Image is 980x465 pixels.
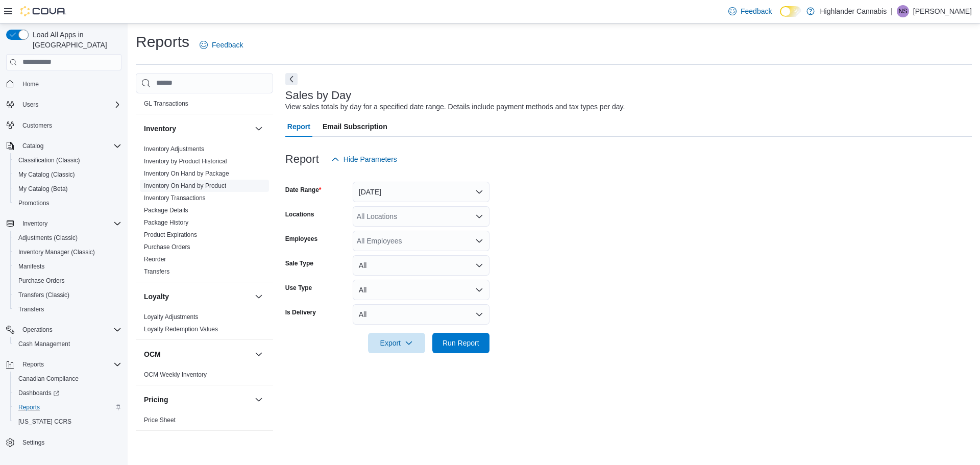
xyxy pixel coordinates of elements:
[18,248,95,256] span: Inventory Manager (Classic)
[353,280,489,300] button: All
[14,289,73,301] a: Transfers (Classic)
[891,5,893,17] p: |
[144,349,251,359] button: OCM
[136,143,273,282] div: Inventory
[18,199,50,207] span: Promotions
[14,401,121,413] span: Reports
[136,414,273,430] div: Pricing
[353,182,489,202] button: [DATE]
[144,157,227,165] span: Inventory by Product Historical
[18,291,69,299] span: Transfers (Classic)
[144,100,188,107] a: GL Transactions
[10,400,126,414] button: Reports
[10,274,126,288] button: Purchase Orders
[780,6,801,17] input: Dark Mode
[14,246,99,258] a: Inventory Manager (Classic)
[144,395,251,405] button: Pricing
[10,231,126,245] button: Adjustments (Classic)
[18,119,121,132] span: Customers
[144,313,199,321] span: Loyalty Adjustments
[144,219,188,226] a: Package History
[10,167,126,182] button: My Catalog (Classic)
[374,333,419,353] span: Export
[144,124,251,134] button: Inventory
[820,5,887,17] p: Highlander Cannabis
[144,182,226,190] span: Inventory On Hand by Product
[20,6,66,16] img: Cova
[18,324,121,336] span: Operations
[22,101,38,109] span: Users
[2,97,126,112] button: Users
[14,415,121,428] span: Washington CCRS
[14,338,121,350] span: Cash Management
[144,194,206,202] span: Inventory Transactions
[323,116,387,137] span: Email Subscription
[144,325,218,333] span: Loyalty Redemption Values
[285,186,322,194] label: Date Range
[14,338,74,350] a: Cash Management
[285,308,316,316] label: Is Delivery
[144,182,226,189] a: Inventory On Hand by Product
[144,158,227,165] a: Inventory by Product Historical
[144,371,207,379] span: OCM Weekly Inventory
[18,99,42,111] button: Users
[14,197,121,209] span: Promotions
[18,358,48,371] button: Reports
[14,246,121,258] span: Inventory Manager (Classic)
[10,302,126,316] button: Transfers
[285,235,317,243] label: Employees
[253,348,265,360] button: OCM
[144,440,251,450] button: Products
[18,78,121,90] span: Home
[18,234,78,242] span: Adjustments (Classic)
[14,387,63,399] a: Dashboards
[18,418,71,426] span: [US_STATE] CCRS
[144,416,176,424] span: Price Sheet
[144,218,188,227] span: Package History
[14,289,121,301] span: Transfers (Classic)
[18,403,40,411] span: Reports
[14,154,121,166] span: Classification (Classic)
[14,303,48,315] a: Transfers
[2,435,126,450] button: Settings
[913,5,972,17] p: [PERSON_NAME]
[18,185,68,193] span: My Catalog (Beta)
[14,183,121,195] span: My Catalog (Beta)
[22,142,43,150] span: Catalog
[144,268,169,275] a: Transfers
[144,440,175,450] h3: Products
[475,237,483,245] button: Open list of options
[253,394,265,406] button: Pricing
[144,194,206,202] a: Inventory Transactions
[18,119,56,132] a: Customers
[344,154,397,164] span: Hide Parameters
[14,387,121,399] span: Dashboards
[353,255,489,276] button: All
[10,386,126,400] a: Dashboards
[144,291,251,302] button: Loyalty
[144,349,161,359] h3: OCM
[2,139,126,153] button: Catalog
[285,259,313,267] label: Sale Type
[18,324,57,336] button: Operations
[22,121,52,130] span: Customers
[368,333,425,353] button: Export
[18,375,79,383] span: Canadian Compliance
[136,32,189,52] h1: Reports
[285,284,312,292] label: Use Type
[144,231,197,239] span: Product Expirations
[327,149,401,169] button: Hide Parameters
[10,196,126,210] button: Promotions
[144,88,193,95] a: GL Account Totals
[432,333,489,353] button: Run Report
[2,323,126,337] button: Operations
[144,243,190,251] a: Purchase Orders
[353,304,489,325] button: All
[18,156,80,164] span: Classification (Classic)
[2,118,126,133] button: Customers
[18,305,44,313] span: Transfers
[144,255,166,263] span: Reorder
[18,170,75,179] span: My Catalog (Classic)
[741,6,772,16] span: Feedback
[14,373,121,385] span: Canadian Compliance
